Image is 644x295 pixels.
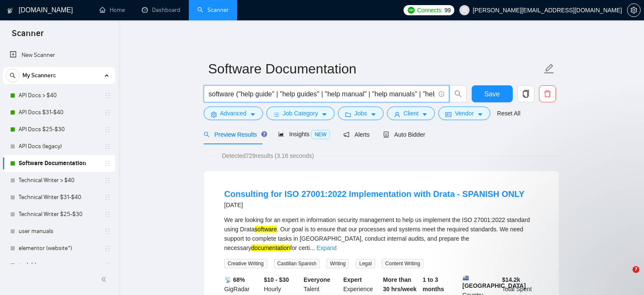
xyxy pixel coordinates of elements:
span: caret-down [370,111,376,118]
span: holder [104,245,111,252]
span: caret-down [422,111,428,118]
a: Expand [317,244,337,251]
span: Content Writing [382,259,423,268]
li: New Scanner [3,47,115,64]
span: edit [544,63,555,74]
a: Consulting for ISO 27001:2022 Implementation with Drata - SPANISH ONLY [224,189,525,199]
span: Insights [278,131,330,138]
a: API Docs > $40 [19,87,99,104]
span: search [6,73,19,79]
button: idcardVendorcaret-down [438,107,490,120]
a: homeHome [100,6,125,14]
b: $ 14.2k [502,276,520,283]
span: double-left [101,275,109,284]
span: caret-down [321,111,327,118]
mark: software [254,226,277,233]
span: My Scanners [22,67,56,84]
button: copy [517,85,534,102]
img: 🇺🇾 [463,275,469,281]
span: user [462,7,467,13]
a: API Docs $25-$30 [19,121,99,138]
div: [DATE] [224,200,525,210]
span: holder [104,109,111,116]
span: Creative Writing [224,259,267,268]
span: Writing [326,259,349,268]
b: More than 30 hrs/week [383,276,417,292]
span: Job Category [283,109,318,118]
span: Client [404,109,419,118]
span: Castilian Spanish [274,259,320,268]
b: Expert [343,276,362,283]
a: searchScanner [197,6,229,14]
span: info-circle [439,91,444,97]
span: holder [104,177,111,184]
span: Scanner [5,27,50,45]
a: Technical Writer > $40 [19,172,99,189]
span: NEW [311,130,330,139]
a: user manuals [19,223,99,240]
span: ... [310,244,315,251]
input: Scanner name... [208,58,542,79]
a: API Docs $31-$40 [19,104,99,121]
span: folder [345,111,351,118]
button: settingAdvancedcaret-down [204,107,263,120]
span: Connects: [417,6,442,15]
button: Save [472,85,513,102]
span: 7 [633,266,639,273]
b: [GEOGRAPHIC_DATA] [462,275,526,289]
img: upwork-logo.png [408,7,415,14]
span: holder [104,92,111,99]
span: Alerts [343,131,370,138]
mark: documentation [251,244,290,251]
a: Reset All [497,109,520,118]
div: We are looking for an expert in information security management to help us implement the ISO 2700... [224,215,539,253]
button: folderJobscaret-down [338,107,384,120]
span: search [204,132,210,138]
span: user [394,111,400,118]
span: Save [484,89,500,99]
span: delete [539,90,556,98]
span: Vendor [455,109,473,118]
span: 99 [445,6,451,15]
iframe: Intercom live chat [615,266,636,287]
a: setting [627,7,641,14]
a: Software Documentation [19,155,99,172]
span: Jobs [354,109,367,118]
button: setting [627,3,641,17]
span: setting [627,7,640,14]
a: elementor (website*) [19,240,99,257]
span: caret-down [477,111,483,118]
span: Legal [356,259,375,268]
span: holder [104,228,111,235]
b: 📡 68% [224,276,245,283]
span: Detected 729 results (3.16 seconds) [216,151,320,160]
span: idcard [445,111,451,118]
span: setting [211,111,217,118]
button: search [450,85,467,102]
span: copy [518,90,534,98]
button: search [6,69,19,82]
span: holder [104,262,111,269]
span: bars [274,111,279,118]
span: holder [104,143,111,150]
span: Preview Results [204,131,265,138]
img: logo [7,4,13,17]
a: Technical Writer $31-$40 [19,189,99,206]
span: robot [383,132,389,138]
button: barsJob Categorycaret-down [266,107,334,120]
a: API Docs (legacy) [19,138,99,155]
button: delete [539,85,556,102]
button: userClientcaret-down [387,107,435,120]
span: Auto Bidder [383,131,425,138]
b: 1 to 3 months [423,276,444,292]
span: holder [104,160,111,167]
a: tech blog [19,257,99,274]
input: Search Freelance Jobs... [209,89,435,99]
span: holder [104,126,111,133]
span: area-chart [278,131,284,137]
a: New Scanner [10,47,108,64]
span: holder [104,211,111,218]
span: holder [104,194,111,201]
b: Everyone [304,276,330,283]
span: search [450,90,466,98]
